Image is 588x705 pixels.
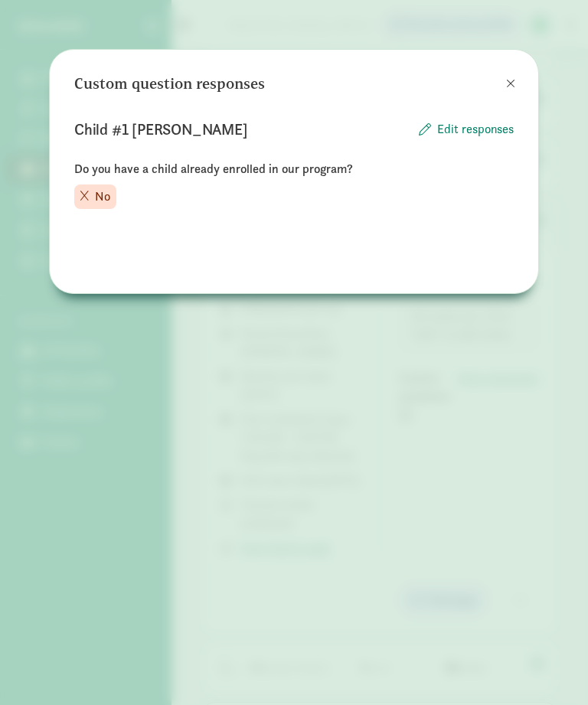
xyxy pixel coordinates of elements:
button: Edit responses [419,120,514,139]
div: No [74,184,116,209]
p: Child #1 [PERSON_NAME] [74,117,248,142]
span: Edit responses [437,120,514,139]
p: Do you have a child already enrolled in our program? [74,160,514,178]
h3: Custom question responses [74,74,265,93]
iframe: Chat Widget [511,586,588,659]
